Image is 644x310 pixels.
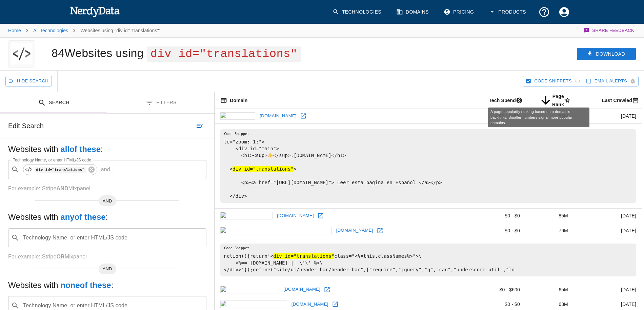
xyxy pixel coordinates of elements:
[573,223,642,238] td: [DATE]
[220,244,636,276] pre: nction(){return'< class="<%=this.classNames%>">\ <%== [DOMAIN_NAME] || \'\' %>\ </div>'});define(...
[290,299,330,310] a: [DOMAIN_NAME]
[56,254,64,259] b: OR
[525,208,573,223] td: 85M
[99,266,116,272] span: AND
[80,27,161,34] p: Websites using "div id="translations""
[335,225,375,236] a: [DOMAIN_NAME]
[99,198,116,205] span: AND
[275,211,316,221] a: [DOMAIN_NAME]
[322,285,332,295] a: Open iqchojnice.pl in new window
[462,208,525,223] td: $0 - $0
[573,282,642,297] td: [DATE]
[233,166,294,172] hl: div id="translations"
[328,2,387,22] a: Technologies
[220,96,247,104] span: The registered domain name (i.e. "nerdydata.com").
[220,212,273,219] img: vionline.ru icon
[554,2,574,22] button: Account Settings
[23,164,97,175] div: div id="translations"
[480,96,525,104] span: The estimated minimum and maximum annual tech spend each webpage has, based on the free, freemium...
[392,2,434,22] a: Domains
[462,223,525,238] td: $0 - $0
[583,76,639,86] button: Get email alerts with newly found website results. Click to enable.
[220,301,287,308] img: clarkjones.com icon
[8,24,161,37] nav: breadcrumb
[462,282,525,297] td: $0 - $600
[330,299,340,309] a: Open clarkjones.com in new window
[539,92,573,109] span: A page popularity ranking based on a domain's backlinks. Smaller numbers signal more popular doma...
[462,109,525,123] td: $0 - $45K
[440,2,479,22] a: Pricing
[60,144,101,154] b: all of these
[375,226,385,236] a: Open armeniandiasporaproject.com in new window
[8,144,206,155] h5: Websites with :
[573,109,642,123] td: [DATE]
[220,112,255,120] img: js.uy icon
[8,280,206,291] h5: Websites with :
[316,211,326,221] a: Open vionline.ru in new window
[8,253,206,261] p: For example: Stripe Mixpanel
[595,77,627,85] span: Get email alerts with newly found website results. Click to enable.
[282,284,322,295] a: [DOMAIN_NAME]
[8,120,44,131] h6: Edit Search
[525,282,573,297] td: 65M
[147,46,301,62] span: div id="translations"
[582,24,636,37] button: Share Feedback
[525,223,573,238] td: 79M
[8,185,206,193] p: For example: Stripe Mixpanel
[33,28,68,33] a: All Technologies
[56,186,68,191] b: AND
[220,227,332,234] img: armeniandiasporaproject.com icon
[298,111,308,121] a: Open js.uy in new window
[11,40,32,67] img: "div id="translations"" logo
[258,111,298,121] a: [DOMAIN_NAME]
[70,5,120,18] img: NerdyData.com
[273,253,334,259] hl: div id="translations"
[534,77,571,85] span: Hide Code Snippets
[485,2,531,22] button: Products
[488,108,589,127] div: A page popularity ranking based on a domain's backlinks. Smaller numbers signal more popular doma...
[573,208,642,223] td: [DATE]
[8,28,21,33] a: Home
[523,76,583,86] button: Hide Code Snippets
[220,129,636,203] pre: le="zoom: 1;"> <div id="main"> <h1><sup>☀️</sup>.[DOMAIN_NAME]</h1> < > <p><a href="[URL][DOMAIN_...
[60,212,105,221] b: any of these
[13,157,91,163] label: Technology Name, or enter HTML/JS code
[220,286,279,293] img: iqchojnice.pl icon
[577,48,636,60] button: Download
[52,46,301,59] h1: 84 Websites using
[98,166,118,174] p: and ...
[534,2,554,22] button: Support and Documentation
[593,96,642,104] span: Most recent date this website was successfully crawled
[5,76,52,86] button: Hide Search
[60,280,111,290] b: none of these
[8,212,206,222] h5: Websites with :
[107,92,215,114] button: Filters
[35,167,86,173] code: div id="translations"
